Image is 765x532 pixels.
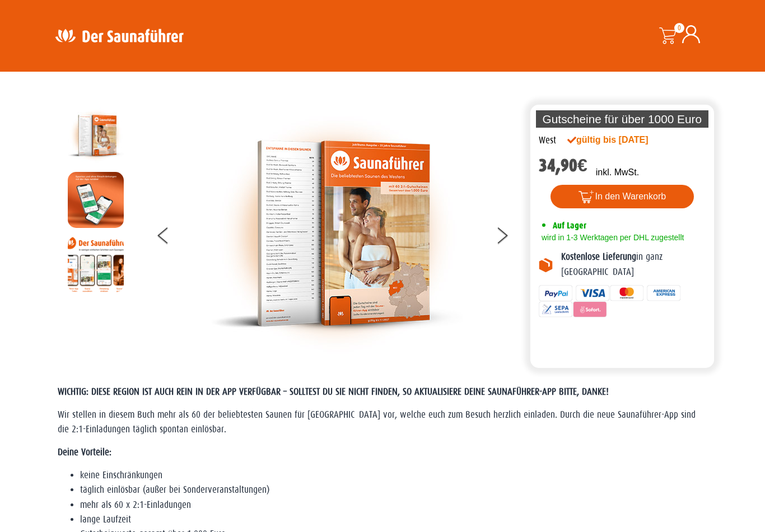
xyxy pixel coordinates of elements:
li: mehr als 60 x 2:1-Einladungen [80,498,707,512]
img: der-saunafuehrer-2025-west [68,108,124,164]
bdi: 34,90 [539,155,587,176]
li: keine Einschränkungen [80,468,707,483]
img: MOCKUP-iPhone_regional [68,172,124,228]
div: gültig bis [DATE] [567,133,673,147]
b: Kostenlose Lieferung [561,251,636,262]
strong: Deine Vorteile: [58,447,111,458]
p: in ganz [GEOGRAPHIC_DATA] [561,250,706,279]
span: € [577,155,587,176]
span: Wir stellen in diesem Buch mehr als 60 der beliebtesten Saunen für [GEOGRAPHIC_DATA] vor, welche ... [58,409,696,435]
p: Gutscheine für über 1000 Euro [536,110,708,128]
li: täglich einlösbar (außer bei Sonderveranstaltungen) [80,483,707,497]
div: West [539,133,556,148]
button: In den Warenkorb [551,185,694,208]
li: lange Laufzeit [80,512,707,527]
span: Auf Lager [553,220,586,231]
img: Anleitung7tn [68,236,124,292]
span: WICHTIG: DIESE REGION IST AUCH REIN IN DER APP VERFÜGBAR – SOLLTEST DU SIE NICHT FINDEN, SO AKTUA... [58,386,609,397]
span: 0 [674,23,684,33]
span: wird in 1-3 Werktagen per DHL zugestellt [539,233,684,242]
p: inkl. MwSt. [596,166,639,179]
img: der-saunafuehrer-2025-west [211,108,463,360]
